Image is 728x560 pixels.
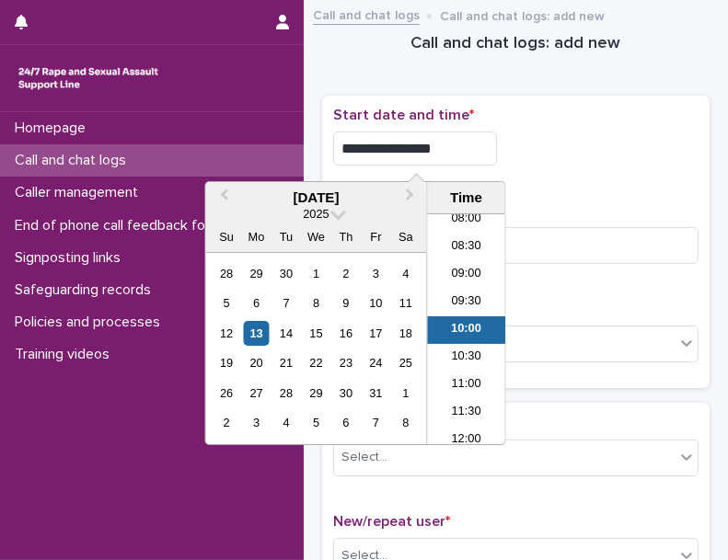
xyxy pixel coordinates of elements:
[244,410,269,435] div: Choose Monday, November 3rd, 2025
[364,261,388,286] div: Choose Friday, October 3rd, 2025
[428,234,506,261] li: 08:30
[393,261,418,286] div: Choose Saturday, October 4th, 2025
[214,261,238,286] div: Choose Sunday, September 28th, 2025
[273,410,298,435] div: Choose Tuesday, November 4th, 2025
[273,224,298,249] div: Tu
[428,344,506,371] li: 10:30
[244,350,269,375] div: Choose Monday, October 20th, 2025
[333,291,358,316] div: Choose Thursday, October 9th, 2025
[303,207,329,221] span: 2025
[304,410,329,435] div: Choose Wednesday, November 5th, 2025
[333,224,358,249] div: Th
[428,371,506,399] li: 11:00
[322,33,710,55] h1: Call and chat logs: add new
[428,427,506,454] li: 12:00
[393,291,418,316] div: Choose Saturday, October 11th, 2025
[428,261,506,289] li: 09:00
[7,152,141,169] p: Call and chat logs
[214,381,238,406] div: Choose Sunday, October 26th, 2025
[244,291,269,316] div: Choose Monday, October 6th, 2025
[214,291,238,316] div: Choose Sunday, October 5th, 2025
[393,321,418,346] div: Choose Saturday, October 18th, 2025
[393,224,418,249] div: Sa
[244,381,269,406] div: Choose Monday, October 27th, 2025
[304,350,329,375] div: Choose Wednesday, October 22nd, 2025
[7,346,124,363] p: Training videos
[364,291,388,316] div: Choose Friday, October 10th, 2025
[273,291,298,316] div: Choose Tuesday, October 7th, 2025
[212,258,421,438] div: month 2025-10
[333,514,450,529] span: New/repeat user
[428,206,506,234] li: 08:00
[304,291,329,316] div: Choose Wednesday, October 8th, 2025
[244,261,269,286] div: Choose Monday, September 29th, 2025
[7,217,237,234] p: End of phone call feedback form
[273,261,298,286] div: Choose Tuesday, September 30th, 2025
[273,321,298,346] div: Choose Tuesday, October 14th, 2025
[244,224,269,249] div: Mo
[15,60,162,97] img: rhQMoQhaT3yELyF149Cw
[273,381,298,406] div: Choose Tuesday, October 28th, 2025
[341,448,387,467] div: Select...
[273,350,298,375] div: Choose Tuesday, October 21st, 2025
[304,224,329,249] div: We
[313,4,420,25] a: Call and chat logs
[214,321,238,346] div: Choose Sunday, October 12th, 2025
[333,261,358,286] div: Choose Thursday, October 2nd, 2025
[333,410,358,435] div: Choose Thursday, November 6th, 2025
[333,350,358,375] div: Choose Thursday, October 23rd, 2025
[440,5,605,25] p: Call and chat logs: add new
[398,184,427,213] button: Next Month
[393,350,418,375] div: Choose Saturday, October 25th, 2025
[428,316,506,344] li: 10:00
[333,108,474,122] span: Start date and time
[333,381,358,406] div: Choose Thursday, October 30th, 2025
[364,321,388,346] div: Choose Friday, October 17th, 2025
[393,410,418,435] div: Choose Saturday, November 8th, 2025
[428,289,506,316] li: 09:30
[205,189,426,206] div: [DATE]
[7,184,153,201] p: Caller management
[364,224,388,249] div: Fr
[7,314,175,331] p: Policies and processes
[364,350,388,375] div: Choose Friday, October 24th, 2025
[7,281,166,299] p: Safeguarding records
[364,381,388,406] div: Choose Friday, October 31st, 2025
[214,350,238,375] div: Choose Sunday, October 19th, 2025
[304,381,329,406] div: Choose Wednesday, October 29th, 2025
[244,321,269,346] div: Choose Monday, October 13th, 2025
[214,224,238,249] div: Su
[393,381,418,406] div: Choose Saturday, November 1st, 2025
[428,399,506,427] li: 11:30
[433,189,501,206] div: Time
[207,184,237,213] button: Previous Month
[364,410,388,435] div: Choose Friday, November 7th, 2025
[7,120,100,137] p: Homepage
[7,249,135,267] p: Signposting links
[333,321,358,346] div: Choose Thursday, October 16th, 2025
[304,261,329,286] div: Choose Wednesday, October 1st, 2025
[304,321,329,346] div: Choose Wednesday, October 15th, 2025
[214,410,238,435] div: Choose Sunday, November 2nd, 2025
